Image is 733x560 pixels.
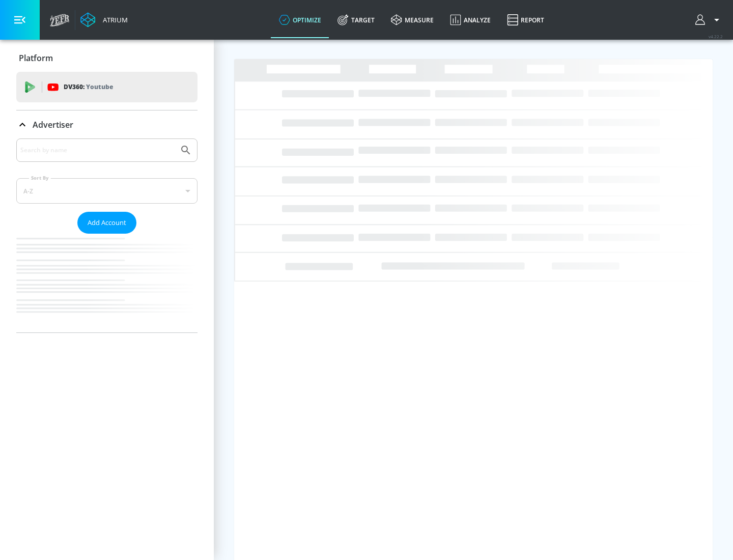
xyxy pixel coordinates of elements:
[99,15,128,24] div: Atrium
[88,217,126,229] span: Add Account
[16,138,198,332] div: Advertiser
[16,110,198,139] div: Advertiser
[16,72,198,102] div: DV360: Youtube
[20,144,175,157] input: Search by name
[86,81,113,92] p: Youtube
[80,12,128,27] a: Atrium
[77,212,136,234] button: Add Account
[16,178,198,204] div: A-Z
[19,52,53,64] p: Platform
[329,2,383,38] a: Target
[29,175,51,181] label: Sort By
[16,234,198,332] nav: list of Advertiser
[33,119,73,130] p: Advertiser
[442,2,499,38] a: Analyze
[499,2,552,38] a: Report
[271,2,329,38] a: optimize
[383,2,442,38] a: measure
[64,81,113,93] p: DV360:
[709,34,723,39] span: v 4.22.2
[16,44,198,72] div: Platform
